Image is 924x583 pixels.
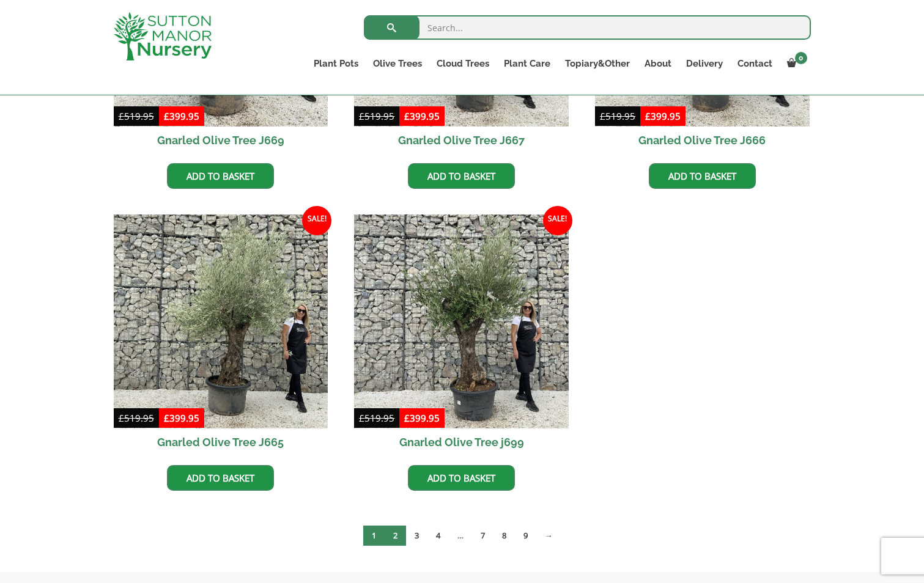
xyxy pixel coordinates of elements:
[406,526,427,546] a: Page 3
[515,526,536,546] a: Page 9
[595,127,810,154] h2: Gnarled Olive Tree J666
[354,215,569,429] img: Gnarled Olive Tree j699
[497,55,558,72] a: Plant Care
[679,55,730,72] a: Delivery
[645,110,681,122] bdi: 399.95
[536,526,561,546] a: →
[427,526,449,546] a: Page 4
[302,206,331,235] span: Sale!
[404,110,440,122] bdi: 399.95
[164,412,199,424] bdi: 399.95
[359,110,394,122] bdi: 519.95
[114,215,328,429] img: Gnarled Olive Tree J665
[637,55,679,72] a: About
[404,412,410,424] span: £
[164,412,169,424] span: £
[354,127,569,154] h2: Gnarled Olive Tree J667
[354,215,569,457] a: Sale! Gnarled Olive Tree j699
[558,55,637,72] a: Topiary&Other
[429,55,497,72] a: Cloud Trees
[408,465,515,491] a: Add to basket: “Gnarled Olive Tree j699”
[493,526,515,546] a: Page 8
[404,110,410,122] span: £
[472,526,493,546] a: Page 7
[600,110,635,122] bdi: 519.95
[600,110,605,122] span: £
[114,127,328,154] h2: Gnarled Olive Tree J669
[408,163,515,189] a: Add to basket: “Gnarled Olive Tree J667”
[359,412,394,424] bdi: 519.95
[167,465,274,491] a: Add to basket: “Gnarled Olive Tree J665”
[359,412,364,424] span: £
[404,412,440,424] bdi: 399.95
[363,526,385,546] span: Page 1
[114,12,212,61] img: logo
[119,110,124,122] span: £
[306,55,366,72] a: Plant Pots
[114,215,328,457] a: Sale! Gnarled Olive Tree J665
[645,110,651,122] span: £
[119,110,154,122] bdi: 519.95
[543,206,572,235] span: Sale!
[730,55,780,72] a: Contact
[385,526,406,546] a: Page 2
[354,428,569,456] h2: Gnarled Olive Tree j699
[114,525,811,551] nav: Product Pagination
[164,110,169,122] span: £
[359,110,364,122] span: £
[795,52,807,64] span: 0
[780,55,811,72] a: 0
[167,163,274,189] a: Add to basket: “Gnarled Olive Tree J669”
[649,163,756,189] a: Add to basket: “Gnarled Olive Tree J666”
[114,428,328,456] h2: Gnarled Olive Tree J665
[164,110,199,122] bdi: 399.95
[364,15,811,40] input: Search...
[119,412,154,424] bdi: 519.95
[119,412,124,424] span: £
[449,526,472,546] span: …
[366,55,429,72] a: Olive Trees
